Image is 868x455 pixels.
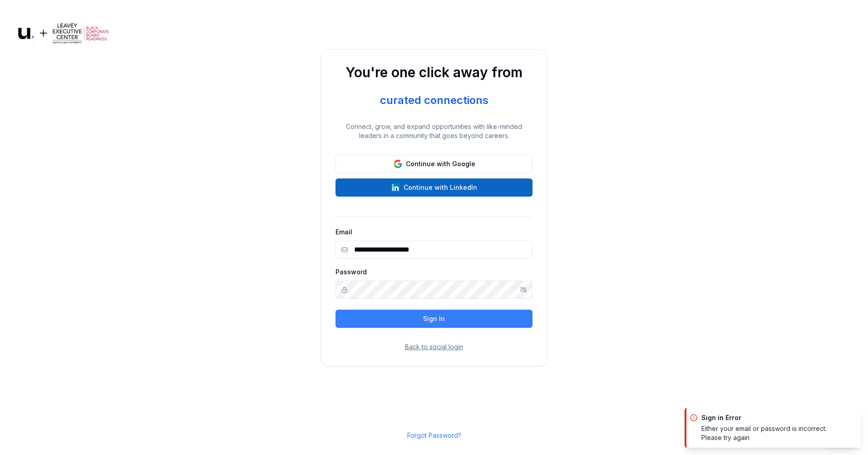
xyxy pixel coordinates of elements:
div: curated connections [376,92,492,109]
p: Connect, grow, and expand opportunities with like-minded leaders in a community that goes beyond ... [335,122,533,140]
button: Continue with Google [335,155,533,173]
h1: You're one click away from [335,64,533,80]
button: Sign In [335,310,533,328]
div: Sign in Error [701,413,846,422]
img: Logo [18,22,109,45]
button: Continue with LinkedIn [335,178,533,197]
label: Password [335,268,367,276]
button: Show/hide password [520,286,527,293]
div: Either your email or password is incorrect. Please try again [701,424,846,442]
button: Back to social login [405,342,463,351]
label: Email [335,228,352,236]
a: Forgot Password? [407,431,461,439]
